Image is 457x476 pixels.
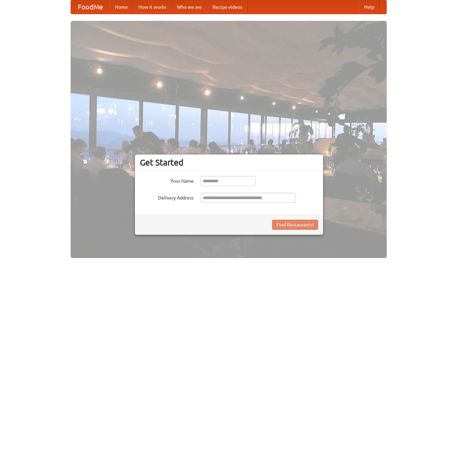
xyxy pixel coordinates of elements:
[71,0,110,14] a: FoodMe
[110,0,133,14] a: Home
[140,193,194,201] label: Delivery Address
[133,0,172,14] a: How it works
[172,0,207,14] a: Who we are
[359,0,380,14] a: Help
[140,157,318,168] h3: Get Started
[207,0,247,14] a: Recipe videos
[272,220,318,230] button: Find Restaurants!
[140,176,194,184] label: Your Name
